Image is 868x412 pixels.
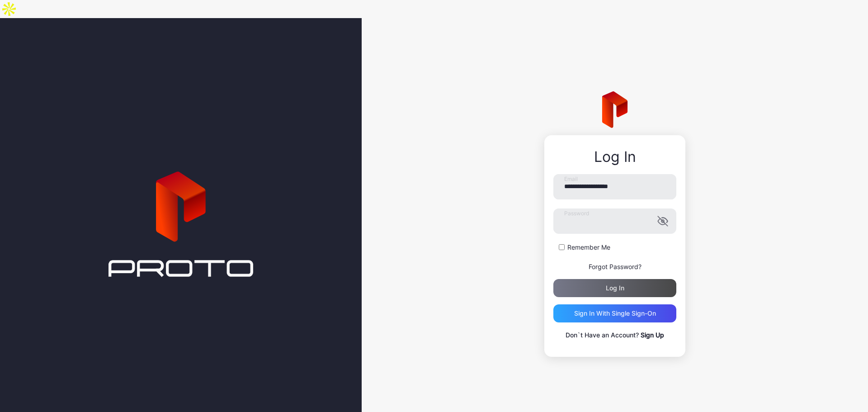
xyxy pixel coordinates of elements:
button: Password [657,216,668,227]
a: Sign Up [641,331,664,339]
input: Password [553,208,676,234]
div: Log in [606,284,624,292]
div: Sign in With Single Sign-On [574,310,656,317]
label: Remember Me [567,243,610,252]
button: Log in [553,279,676,297]
input: Email [553,174,676,199]
div: Log In [553,149,676,165]
p: Don`t Have an Account? [553,330,676,341]
a: Forgot Password? [589,263,642,270]
button: Sign in With Single Sign-On [553,304,676,322]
